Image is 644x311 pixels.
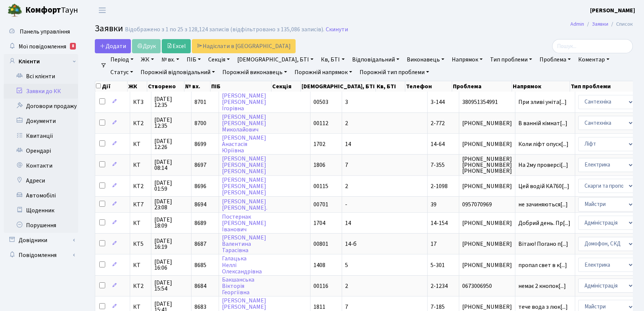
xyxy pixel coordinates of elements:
span: [PHONE_NUMBER] [462,141,512,147]
span: В ванній кімнат[...] [518,119,567,127]
span: КТ5 [133,241,148,247]
a: [PERSON_NAME]ВалентинаТарасівна [222,234,266,254]
th: Напрямок [512,81,570,92]
a: ПІБ [184,53,204,66]
span: 00801 [313,240,328,248]
a: Порожній тип проблеми [357,66,432,79]
a: Порушення [4,218,78,233]
span: 14-154 [431,219,448,227]
span: 14-б [345,240,357,248]
span: [PHONE_NUMBER] [462,220,512,226]
span: 1806 [313,161,325,169]
a: Заявки до КК [4,84,78,99]
li: Список [608,20,633,28]
th: Проблема [452,81,512,92]
span: [DATE] 08:14 [154,159,188,171]
span: 3 [345,98,348,106]
a: Автомобілі [4,188,78,203]
a: Проблема [537,53,574,66]
a: Мої повідомлення8 [4,39,78,54]
a: Admin [570,20,584,28]
a: Квитанції [4,128,78,143]
a: № вх. [158,53,182,66]
a: [PERSON_NAME][PERSON_NAME]. [222,197,267,212]
span: 1704 [313,219,325,227]
a: Excel [162,39,191,53]
a: Всі клієнти [4,69,78,84]
th: Кв, БТІ [376,81,405,92]
a: Повідомлення [4,248,78,263]
span: КТ2 [133,183,148,189]
span: 00112 [313,119,328,127]
a: ЖК [138,53,157,66]
span: 14 [345,219,351,227]
span: 00701 [313,200,328,209]
a: Щоденник [4,203,78,218]
span: Таун [25,4,78,17]
span: 0957070969 [462,201,512,207]
span: [PHONE_NUMBER] [462,304,512,310]
th: Секція [271,81,301,92]
span: 5 [345,261,348,269]
th: Тип проблеми [570,81,636,92]
span: КТ [133,162,148,168]
span: 8687 [194,240,206,248]
span: КТ [133,141,148,147]
span: [DATE] 16:06 [154,259,188,271]
span: Мої повідомлення [19,42,66,51]
span: 00115 [313,182,328,190]
a: Клієнти [4,54,78,69]
a: Договори продажу [4,99,78,114]
span: [DATE] 12:35 [154,96,188,108]
span: 2-772 [431,119,445,127]
span: 5-301 [431,261,445,269]
span: КТ2 [133,120,148,126]
a: Заявки [592,20,608,28]
input: Пошук... [552,39,633,53]
div: 8 [70,43,76,50]
a: Статус [107,66,136,79]
span: 14 [345,140,351,148]
img: logo.png [7,3,22,18]
span: 2 [345,119,348,127]
a: Відповідальний [349,53,402,66]
a: ГалацькаНелліОлександрівна [222,255,262,276]
span: 380951354991 [462,99,512,105]
span: - [345,200,347,209]
span: 8700 [194,119,206,127]
span: Вітаю! Погано п[...] [518,240,568,248]
a: Додати [95,39,131,53]
th: Дії [95,81,128,92]
span: Панель управління [20,28,70,36]
span: Додати [100,42,126,50]
nav: breadcrumb [559,16,644,32]
span: [DATE] 23:08 [154,199,188,210]
a: Документи [4,114,78,128]
span: [PHONE_NUMBER] [PHONE_NUMBER] [PHONE_NUMBER] [462,156,512,174]
span: Цей водій КА760[...] [518,182,569,190]
button: Переключити навігацію [93,4,112,16]
span: [DATE] 12:26 [154,138,188,150]
a: Виконавець [404,53,447,66]
th: Створено [147,81,184,92]
span: 8701 [194,98,206,106]
a: Постернак[PERSON_NAME]Іванович [222,213,266,234]
th: Телефон [405,81,452,92]
a: Напрямок [449,53,486,66]
span: 1408 [313,261,325,269]
span: 00116 [313,282,328,290]
span: пропал свет в к[...] [518,261,567,269]
span: 2-1234 [431,282,448,290]
span: 7 [345,303,348,311]
a: [PERSON_NAME][PERSON_NAME]Миколайович [222,113,266,134]
span: 8683 [194,303,206,311]
a: [DEMOGRAPHIC_DATA], БТІ [234,53,316,66]
a: Коментар [575,53,612,66]
span: 8696 [194,182,206,190]
span: немає 2 кнопок[...] [518,282,566,290]
a: [PERSON_NAME] [590,6,635,15]
span: 8699 [194,140,206,148]
span: тече вода з люк[...] [518,303,568,311]
span: 2-1098 [431,182,448,190]
span: КТ7 [133,201,148,207]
